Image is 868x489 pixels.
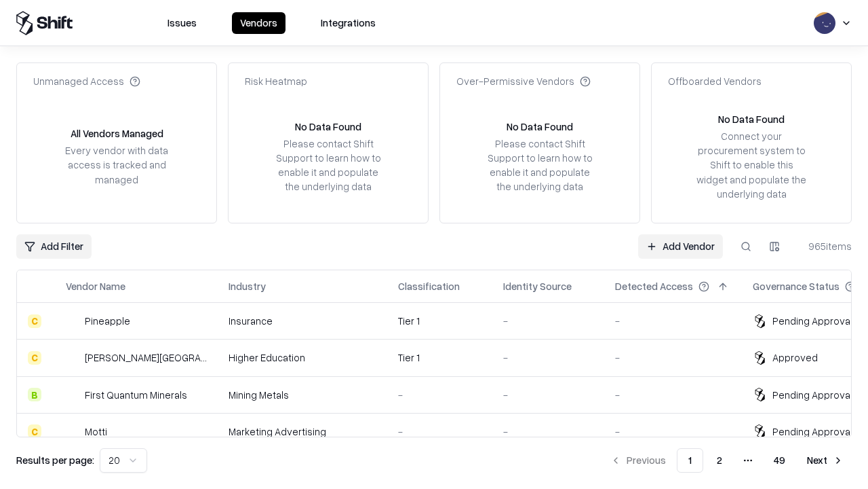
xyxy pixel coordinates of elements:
[232,12,285,34] button: Vendors
[456,74,591,88] div: Over-Permissive Vendors
[85,314,130,328] div: Pineapple
[295,120,361,134] div: No Data Found
[229,314,376,328] div: Insurance
[398,350,481,365] div: Tier 1
[503,388,593,402] div: -
[695,129,808,201] div: Connect your procurement system to Shift to enable this widget and populate the underlying data
[229,388,376,402] div: Mining Metals
[799,448,852,473] button: Next
[229,279,266,293] div: Industry
[615,350,731,365] div: -
[503,424,593,439] div: -
[615,314,731,328] div: -
[66,424,79,438] img: Motti
[60,143,173,186] div: Every vendor with data access is tracked and managed
[28,424,41,438] div: C
[615,388,731,402] div: -
[503,279,572,293] div: Identity Source
[28,388,41,401] div: B
[85,350,207,365] div: [PERSON_NAME][GEOGRAPHIC_DATA]
[85,424,107,439] div: Motti
[85,388,187,402] div: First Quantum Minerals
[66,388,79,401] img: First Quantum Minerals
[313,12,384,34] button: Integrations
[66,279,125,293] div: Vendor Name
[28,351,41,365] div: C
[272,137,384,194] div: Please contact Shift Support to learn how to enable it and populate the underlying data
[763,448,796,473] button: 49
[16,234,92,259] button: Add Filter
[615,424,731,439] div: -
[229,424,376,439] div: Marketing Advertising
[772,350,818,365] div: Approved
[16,453,94,467] p: Results per page:
[66,314,79,328] img: Pineapple
[706,448,733,473] button: 2
[66,351,79,365] img: Reichman University
[797,239,852,253] div: 965 items
[615,279,693,293] div: Detected Access
[71,126,163,141] div: All Vendors Managed
[159,12,205,34] button: Issues
[718,112,785,126] div: No Data Found
[28,314,41,328] div: C
[753,279,840,293] div: Governance Status
[772,424,852,439] div: Pending Approval
[602,448,852,473] nav: pagination
[503,314,593,328] div: -
[638,234,723,259] a: Add Vendor
[677,448,703,473] button: 1
[229,350,376,365] div: Higher Education
[668,74,762,88] div: Offboarded Vendors
[398,388,481,402] div: -
[398,424,481,439] div: -
[503,350,593,365] div: -
[772,314,852,328] div: Pending Approval
[398,314,481,328] div: Tier 1
[398,279,460,293] div: Classification
[484,137,596,194] div: Please contact Shift Support to learn how to enable it and populate the underlying data
[507,120,573,134] div: No Data Found
[772,388,852,402] div: Pending Approval
[245,74,307,88] div: Risk Heatmap
[33,74,140,88] div: Unmanaged Access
